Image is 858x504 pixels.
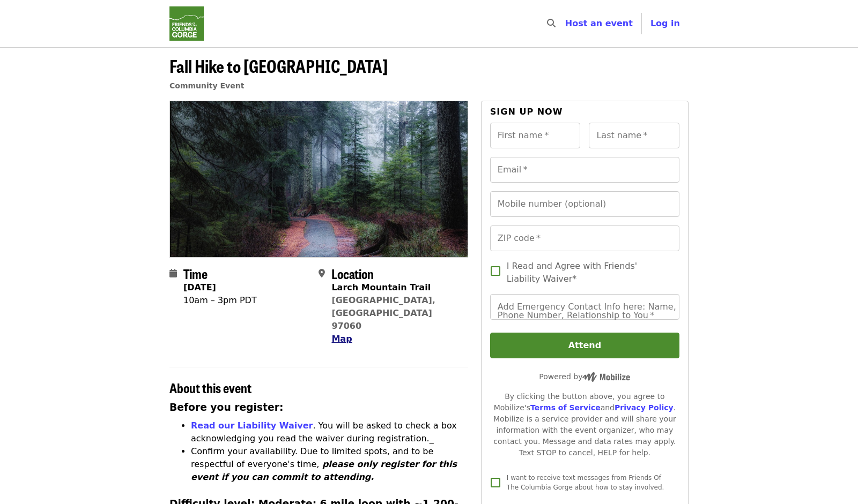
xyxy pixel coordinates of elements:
[650,18,680,28] span: Log in
[183,282,216,292] strong: [DATE]
[319,268,325,279] i: map-marker-alt icon
[331,334,352,344] span: Map
[490,191,679,217] input: Mobile number (optional)
[490,391,679,458] div: By clicking the button above, you agree to Mobilize's and . Mobilize is a service provider and wi...
[490,123,581,148] input: First name
[565,18,633,28] a: Host an event
[490,333,679,358] button: Attend
[490,294,679,320] input: Add Emergency Contact Info here: Name, Phone Number, Relationship to You
[507,260,671,285] span: I Read and Agree with Friends' Liability Waiver*
[169,53,388,78] span: Fall Hike to [GEOGRAPHIC_DATA]
[169,400,468,415] h3: Before you register:
[183,294,257,307] div: 10am – 3pm PDT
[191,420,313,431] a: Read our Liability Waiver
[547,18,556,28] i: search icon
[191,419,468,445] p: . You will be asked to check a box acknowledging you read the waiver during registration._
[331,333,352,345] button: Map
[507,474,664,491] span: I want to receive text messages from Friends Of The Columbia Gorge about how to stay involved.
[169,378,252,397] span: About this event
[169,268,177,279] i: calendar icon
[169,6,204,41] img: Friends Of The Columbia Gorge - Home
[331,295,435,331] a: [GEOGRAPHIC_DATA], [GEOGRAPHIC_DATA] 97060
[191,445,468,484] p: Confirm your availability. Due to limited spots, and to be respectful of everyone's time,
[539,372,630,381] span: Powered by
[331,264,374,283] span: Location
[589,123,679,148] input: Last name
[183,264,208,283] span: Time
[331,282,431,292] strong: Larch Mountain Trail
[490,225,679,251] input: ZIP code
[490,157,679,183] input: Email
[530,403,601,412] a: Terms of Service
[615,403,674,412] a: Privacy Policy
[562,11,571,36] input: Search
[170,101,468,257] img: Fall Hike to Larch Mountain Crater organized by Friends Of The Columbia Gorge
[490,107,563,117] span: Sign up now
[582,372,630,382] img: Powered by Mobilize
[191,459,457,482] em: please only register for this event if you can commit to attending.
[169,81,244,90] a: Community Event
[642,13,689,34] button: Log in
